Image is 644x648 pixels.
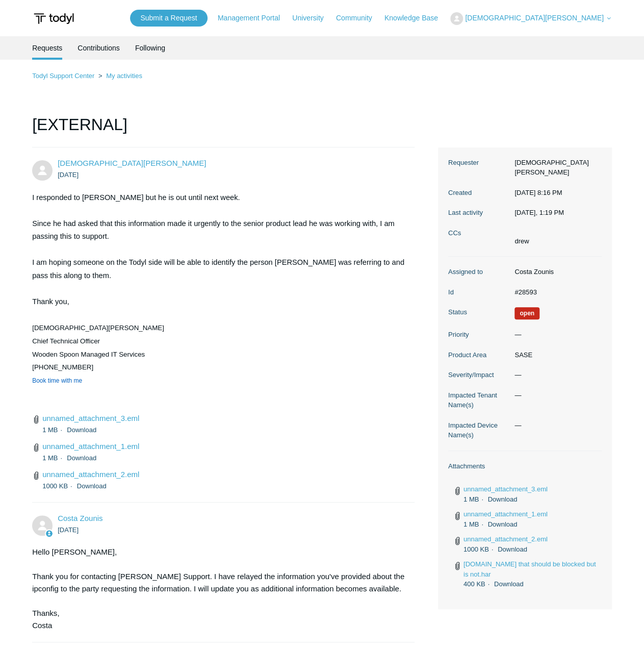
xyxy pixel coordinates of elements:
[509,158,602,178] dd: [DEMOGRAPHIC_DATA][PERSON_NAME]
[58,514,102,522] a: Costa Zounis
[463,520,486,528] span: 1 MB
[32,363,93,371] span: [PHONE_NUMBER]
[514,307,539,319] span: We are working on a response for you
[32,219,394,241] span: Since he had asked that this information made it urgently to the senior product lead he was worki...
[106,72,142,80] a: My activities
[32,72,94,80] a: Todyl Support Center
[32,36,62,60] li: Requests
[448,461,602,471] dt: Attachments
[448,307,509,317] dt: Status
[96,72,142,80] li: My activities
[509,370,602,380] dd: —
[448,390,509,410] dt: Impacted Tenant Name(s)
[448,208,509,218] dt: Last activity
[42,482,75,490] span: 1000 KB
[463,535,548,543] a: unnamed_attachment_2.eml
[67,426,96,434] a: Download
[58,159,206,167] span: Christian Nancy
[450,12,612,25] button: [DEMOGRAPHIC_DATA][PERSON_NAME]
[514,236,529,246] li: drew
[32,9,75,28] img: Todyl Support Center Help Center home page
[32,297,69,306] span: Thank you,
[487,520,517,528] a: Download
[384,13,448,23] a: Knowledge Base
[292,13,333,23] a: University
[448,188,509,198] dt: Created
[463,580,492,588] span: 400 KB
[42,442,139,451] a: unnamed_attachment_1.eml
[509,390,602,401] dd: —
[509,267,602,277] dd: Costa Zounis
[32,258,404,280] span: I am hoping someone on the Todyl side will be able to identify the person [PERSON_NAME] was refer...
[448,330,509,340] dt: Priority
[58,159,206,167] a: [DEMOGRAPHIC_DATA][PERSON_NAME]
[463,485,548,493] a: unnamed_attachment_3.eml
[32,351,145,358] span: Wooden Spoon Managed IT Services
[509,287,602,297] dd: #28593
[494,580,524,588] a: Download
[32,377,82,384] a: Book time with me
[448,287,509,297] dt: Id
[509,420,602,431] dd: —
[58,526,79,534] time: 10/02/2025, 08:10
[448,350,509,360] dt: Product Area
[336,13,382,23] a: Community
[42,470,139,479] a: unnamed_attachment_2.eml
[509,330,602,340] dd: —
[463,560,596,578] a: [DOMAIN_NAME] that should be blocked but is not.har
[58,171,79,179] time: 10/01/2025, 20:16
[514,209,564,216] time: 10/09/2025, 13:19
[448,158,509,168] dt: Requester
[130,10,207,27] a: Submit a Request
[448,370,509,380] dt: Severity/Impact
[135,36,165,60] a: Following
[67,454,96,462] a: Download
[487,495,517,503] a: Download
[465,14,604,22] span: [DEMOGRAPHIC_DATA][PERSON_NAME]
[514,189,562,196] time: 10/01/2025, 20:16
[77,482,107,490] a: Download
[32,193,240,202] span: I responded to [PERSON_NAME] but he is out until next week.
[78,36,120,60] a: Contributions
[463,510,548,518] a: unnamed_attachment_1.eml
[448,420,509,440] dt: Impacted Device Name(s)
[32,72,96,80] li: Todyl Support Center
[448,228,509,238] dt: CCs
[463,545,496,553] span: 1000 KB
[32,337,100,345] span: Chief Technical Officer
[32,112,415,147] h1: [EXTERNAL]
[42,414,139,422] a: unnamed_attachment_3.eml
[448,267,509,277] dt: Assigned to
[32,324,164,332] span: [DEMOGRAPHIC_DATA][PERSON_NAME]
[32,546,404,632] div: Hello [PERSON_NAME], Thank you for contacting [PERSON_NAME] Support. I have relayed the informati...
[463,495,486,503] span: 1 MB
[42,454,65,462] span: 1 MB
[498,545,527,553] a: Download
[42,426,65,434] span: 1 MB
[509,350,602,360] dd: SASE
[218,13,290,23] a: Management Portal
